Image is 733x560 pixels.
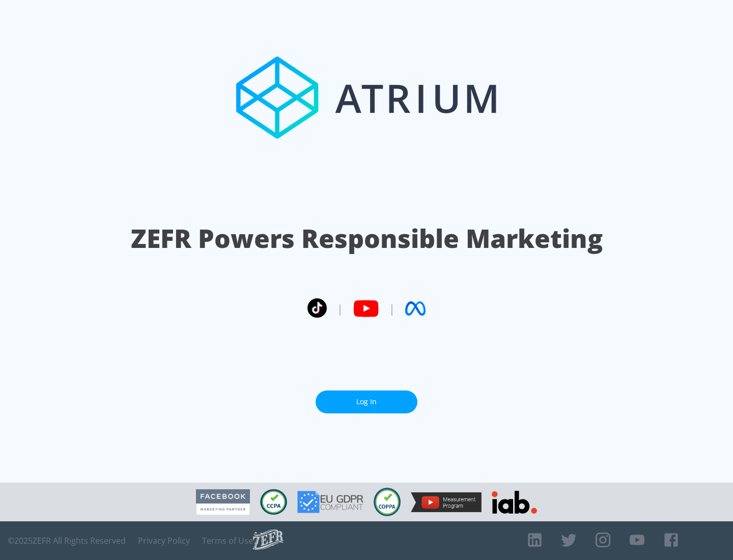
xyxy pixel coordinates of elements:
img: YouTube Measurement Program [411,492,482,512]
img: CCPA Compliant [260,489,287,515]
a: Terms of Use [202,536,253,546]
img: IAB [492,491,537,514]
span: © 2025 ZEFR All Rights Reserved [8,536,126,546]
span: | [389,301,395,316]
span: | [337,301,343,316]
a: Log In [316,390,417,413]
h1: ZEFR Powers Responsible Marketing [131,221,603,256]
img: COPPA Compliant [374,488,401,516]
a: Privacy Policy [138,536,190,546]
img: Facebook Marketing Partner [196,489,250,515]
img: GDPR Compliant [297,491,363,513]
